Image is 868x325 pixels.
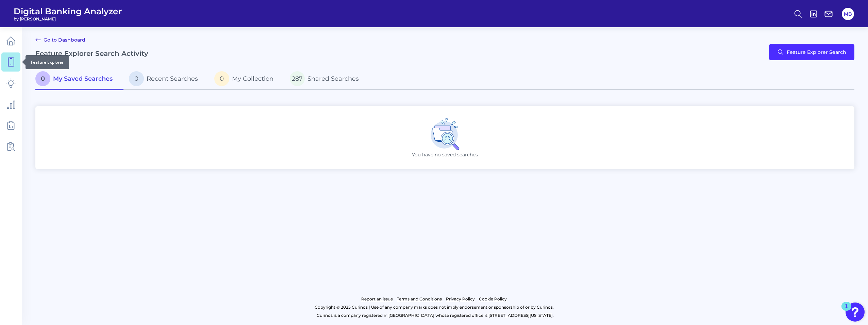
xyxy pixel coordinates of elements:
span: 0 [129,71,144,86]
span: My Collection [232,75,273,82]
p: Copyright © 2025 Curinos | Use of any company marks does not imply endorsement or sponsorship of ... [33,303,835,311]
span: Shared Searches [307,75,359,82]
span: Digital Banking Analyzer [14,6,122,16]
p: Curinos is a company registered in [GEOGRAPHIC_DATA] whose registered office is [STREET_ADDRESS][... [35,311,835,320]
a: 287Shared Searches [284,68,370,90]
a: Go to Dashboard [35,36,85,44]
span: by [PERSON_NAME] [14,16,122,21]
span: 0 [35,71,50,86]
a: Cookie Policy [479,295,507,303]
span: 287 [290,71,305,86]
h2: Feature Explorer Search Activity [35,49,148,58]
button: Open Resource Center, 1 new notification [846,303,865,322]
div: Feature Explorer [26,55,69,69]
div: You have no saved searches [35,106,854,169]
div: 1 [845,306,848,315]
button: Feature Explorer Search [769,44,854,60]
a: Report an issue [361,295,393,303]
span: Feature Explorer Search [787,49,846,55]
a: 0My Collection [209,68,284,90]
a: Terms and Conditions [397,295,442,303]
span: My Saved Searches [53,75,113,82]
span: 0 [214,71,229,86]
span: Recent Searches [147,75,198,82]
a: Privacy Policy [446,295,475,303]
button: MB [842,8,854,20]
a: 0My Saved Searches [35,68,123,90]
a: 0Recent Searches [123,68,209,90]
